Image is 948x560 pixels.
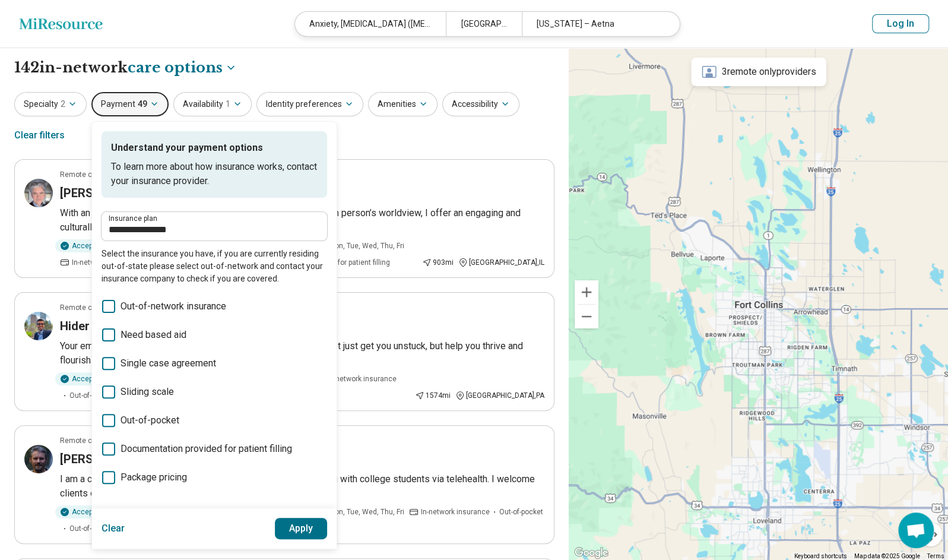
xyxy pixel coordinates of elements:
[173,92,252,116] button: Availability1
[455,390,544,401] div: [GEOGRAPHIC_DATA] , PA
[691,58,826,86] div: 3 remote only providers
[499,507,543,517] span: Out-of-pocket
[111,141,318,155] p: Understand your payment options
[458,257,544,268] div: [GEOGRAPHIC_DATA] , IL
[60,206,544,235] p: With an appreciation for the many facets of identity that shape each person’s worldview, I offer ...
[72,257,141,268] span: In-network insurance
[121,356,216,371] span: Single case agreement
[121,442,292,456] span: Documentation provided for patient filling
[121,470,187,485] span: Package pricing
[91,92,169,116] button: Payment49
[60,339,544,368] p: Your emotional wellbeing is our priority. We will work together to not just get you unstuck, but ...
[927,553,944,559] a: Terms
[121,328,186,342] span: Need based aid
[60,318,139,334] h3: Hider Shaaban
[442,92,519,116] button: Accessibility
[60,302,126,313] p: Remote or In-person
[55,505,137,518] div: Accepting clients
[102,518,125,539] button: Clear
[111,160,318,188] p: To learn more about how insurance works, contact your insurance provider.
[14,121,65,150] div: Clear filters
[898,512,934,548] a: Open chat
[60,169,126,180] p: Remote or In-person
[522,12,673,36] div: [US_STATE] – Aetna
[69,523,153,534] span: Out-of-network insurance
[308,241,404,251] span: Works Mon, Tue, Wed, Thu, Fri
[121,385,174,399] span: Sliding scale
[60,451,153,467] h3: [PERSON_NAME]
[128,58,223,78] span: care options
[854,553,920,559] span: Map data ©2025 Google
[60,472,544,501] p: I am a clinical [MEDICAL_DATA] with extensive experience working with college students via telehe...
[308,507,404,517] span: Works Mon, Tue, Wed, Thu, Fri
[102,248,327,285] p: Select the insurance you have, if you are currently residing out-of-state please select out-of-ne...
[575,280,598,304] button: Zoom in
[109,215,320,222] label: Insurance plan
[55,239,137,252] div: Accepting clients
[60,435,102,446] p: Remote only
[14,92,87,116] button: Specialty2
[256,92,363,116] button: Identity preferences
[328,374,397,384] span: In-network insurance
[295,12,446,36] div: Anxiety, [MEDICAL_DATA] ([MEDICAL_DATA])
[422,257,454,268] div: 903 mi
[121,299,226,314] span: Out-of-network insurance
[575,305,598,328] button: Zoom out
[69,390,113,401] span: Out-of-pocket
[368,92,437,116] button: Amenities
[415,390,451,401] div: 1574 mi
[60,185,153,201] h3: [PERSON_NAME]
[14,58,237,78] h1: 142 in-network
[421,507,490,517] span: In-network insurance
[61,98,65,110] span: 2
[121,413,179,428] span: Out-of-pocket
[872,14,929,33] button: Log In
[55,372,137,385] div: Accepting clients
[138,98,147,110] span: 49
[275,518,328,539] button: Apply
[446,12,521,36] div: [GEOGRAPHIC_DATA][PERSON_NAME]
[128,58,237,78] button: Care options
[226,98,230,110] span: 1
